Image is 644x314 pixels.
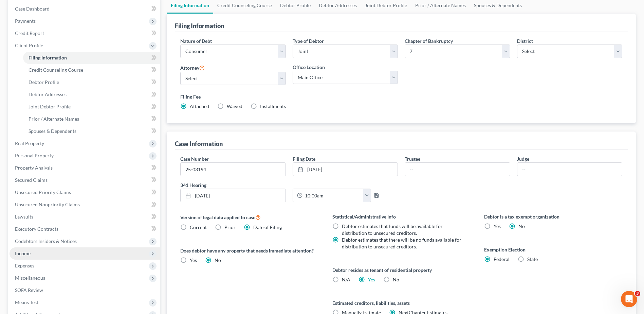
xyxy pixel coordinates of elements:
label: Debtor resides as tenant of residential property [332,266,471,274]
span: Unsecured Priority Claims [15,189,71,195]
label: Exemption Election [484,246,622,253]
label: Version of legal data applied to case [180,213,318,221]
a: Unsecured Nonpriority Claims [10,198,160,211]
span: Lawsuits [15,214,33,220]
a: Credit Report [10,27,160,39]
span: No [215,257,221,263]
label: Chapter of Bankruptcy [405,37,453,45]
label: Estimated creditors, liabilities, assets [332,299,471,307]
span: Property Analysis [15,165,53,171]
label: District [517,37,533,45]
span: No [393,277,399,282]
span: Means Test [15,299,38,305]
span: Client Profile [15,42,43,48]
span: SOFA Review [15,287,43,293]
label: Statistical/Administrative Info [332,213,471,220]
a: Secured Claims [10,174,160,186]
span: Miscellaneous [15,275,45,281]
span: Yes [494,223,501,229]
span: Debtor estimates that there will be no funds available for distribution to unsecured creditors. [342,237,461,249]
span: State [527,256,538,262]
label: Nature of Debt [180,37,212,45]
a: SOFA Review [10,284,160,296]
span: Debtor estimates that funds will be available for distribution to unsecured creditors. [342,223,443,236]
label: Case Number [180,155,209,162]
span: Attached [190,103,209,109]
span: Real Property [15,140,44,146]
span: Current [190,224,207,230]
input: -- [517,163,622,176]
span: Yes [190,257,197,263]
iframe: Intercom live chat [621,291,637,307]
input: -- : -- [302,189,363,202]
label: Filing Fee [180,93,622,100]
span: Spouses & Dependents [29,128,76,134]
span: Federal [494,256,510,262]
a: Executory Contracts [10,223,160,235]
a: Joint Debtor Profile [23,101,160,113]
input: -- [405,163,510,176]
span: Personal Property [15,153,54,158]
span: Prior [224,224,236,230]
span: Waived [227,103,242,109]
a: Yes [368,277,375,282]
span: Secured Claims [15,177,48,183]
span: Payments [15,18,36,24]
span: Filing Information [29,55,67,60]
label: Attorney [180,64,205,72]
span: Expenses [15,263,34,268]
label: Debtor is a tax exempt organization [484,213,622,220]
a: Debtor Profile [23,76,160,88]
span: N/A [342,277,350,282]
span: Debtor Profile [29,79,59,85]
a: [DATE] [293,163,398,176]
span: Unsecured Nonpriority Claims [15,202,80,207]
a: Lawsuits [10,211,160,223]
span: 3 [635,291,640,296]
label: Judge [517,155,529,162]
label: Trustee [405,155,420,162]
span: Installments [260,103,286,109]
a: Filing Information [23,52,160,64]
span: No [518,223,525,229]
span: Debtor Addresses [29,91,67,97]
a: Property Analysis [10,162,160,174]
label: Filing Date [293,155,315,162]
span: Credit Counseling Course [29,67,83,73]
label: 341 Hearing [177,181,401,189]
span: Prior / Alternate Names [29,116,79,122]
span: Credit Report [15,30,44,36]
label: Type of Debtor [293,37,324,45]
div: Case Information [175,140,223,148]
a: [DATE] [181,189,285,202]
span: Codebtors Insiders & Notices [15,238,77,244]
input: Enter case number... [181,163,285,176]
a: Spouses & Dependents [23,125,160,137]
span: Executory Contracts [15,226,58,232]
div: Filing Information [175,22,224,30]
a: Case Dashboard [10,3,160,15]
label: Does debtor have any property that needs immediate attention? [180,247,318,254]
span: Joint Debtor Profile [29,104,71,109]
span: Date of Filing [253,224,282,230]
a: Credit Counseling Course [23,64,160,76]
span: Case Dashboard [15,6,50,12]
label: Office Location [293,64,325,71]
a: Debtor Addresses [23,88,160,101]
a: Prior / Alternate Names [23,113,160,125]
span: Income [15,250,31,256]
a: Unsecured Priority Claims [10,186,160,198]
